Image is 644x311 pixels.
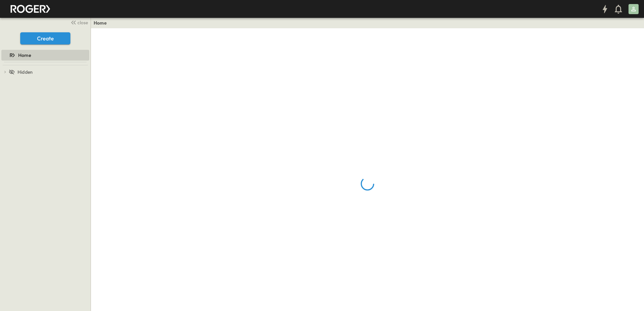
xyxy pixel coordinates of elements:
[94,20,111,26] nav: breadcrumbs
[77,19,88,26] span: close
[18,52,31,59] span: Home
[18,69,33,75] span: Hidden
[68,18,89,27] button: close
[94,20,107,26] a: Home
[1,50,88,60] a: Home
[20,32,70,44] button: Create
